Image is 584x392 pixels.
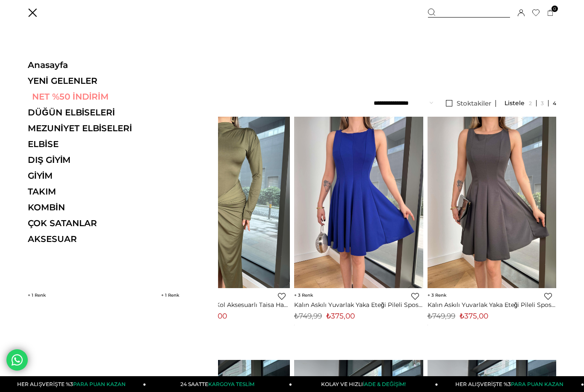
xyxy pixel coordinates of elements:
[28,186,145,197] a: TAKIM
[544,292,552,300] a: Favorilere Ekle
[28,139,145,149] a: ELBİSE
[28,123,145,133] a: MEZUNİYET ELBİSELERİ
[552,6,558,12] span: 0
[28,292,46,298] span: 1
[28,60,145,70] a: Anasayfa
[161,301,290,309] a: Balıkçı Yaka Uzun Kol Aksesuarlı Taisa Haki Kadın Yırtmaçlı Elbise 25K502
[428,312,455,320] span: ₺749,99
[146,376,292,392] a: 24 SAATTEKARGOYA TESLİM
[511,381,563,387] span: PARA PUAN KAZAN
[28,91,145,102] a: NET %50 İNDİRİM
[547,10,554,16] a: 0
[457,99,491,107] span: Stoktakiler
[28,234,145,244] a: AKSESUAR
[460,312,488,320] span: ₺375,00
[428,292,446,298] span: 3
[28,107,145,118] a: DÜĞÜN ELBİSELERİ
[161,292,179,298] span: 1
[28,218,145,228] a: ÇOK SATANLAR
[363,381,406,387] span: İADE & DEĞİŞİM!
[294,292,313,298] span: 3
[442,100,496,107] a: Stoktakiler
[428,117,557,289] img: Kalın Askılı Yuvarlak Yaka Eteği Pileli Spose Antrasit Kadın Mini Elbise 25Y059
[28,155,145,165] a: DIŞ GİYİM
[428,301,557,309] a: Kalın Askılı Yuvarlak Yaka Eteği Pileli Spose Antrasit Kadın Mini Elbise 25Y059
[28,171,145,181] a: GİYİM
[294,117,423,289] img: Kalın Askılı Yuvarlak Yaka Eteği Pileli Spose Saks Kadın Mini Elbise 25Y059
[294,301,423,309] a: Kalın Askılı Yuvarlak Yaka Eteği Pileli Spose Saks Kadın Mini Elbise 25Y059
[326,312,355,320] span: ₺375,00
[208,381,254,387] span: KARGOYA TESLİM
[161,117,290,289] img: Balıkçı Yaka Uzun Kol Aksesuarlı Taisa Haki Kadın Yırtmaçlı Elbise 25K502
[28,76,145,86] a: YENİ GELENLER
[28,202,145,212] a: KOMBİN
[294,312,322,320] span: ₺749,99
[292,376,438,392] a: KOLAY VE HIZLIİADE & DEĞİŞİM!
[428,325,428,325] img: png;base64,iVBORw0KGgoAAAANSUhEUgAAAAEAAAABCAYAAAAfFcSJAAAAAXNSR0IArs4c6QAAAA1JREFUGFdjePfu3X8ACW...
[73,381,126,387] span: PARA PUAN KAZAN
[278,292,286,300] a: Favorilere Ekle
[411,292,419,300] a: Favorilere Ekle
